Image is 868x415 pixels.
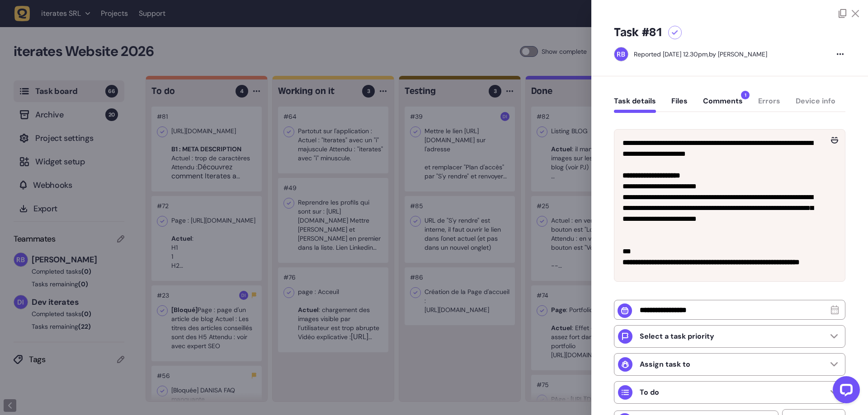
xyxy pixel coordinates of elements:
[640,360,690,369] p: Assign task to
[634,50,767,59] div: by [PERSON_NAME]
[614,97,656,113] button: Task details
[614,25,663,40] h5: Task #81
[826,373,863,410] iframe: LiveChat chat widget
[741,91,750,99] span: 1
[634,50,709,58] div: Reported [DATE] 12.30pm,
[703,97,743,113] button: Comments
[640,388,659,397] p: To do
[614,47,628,61] img: Rodolphe Balay
[640,332,714,341] p: Select a task priority
[671,97,688,113] button: Files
